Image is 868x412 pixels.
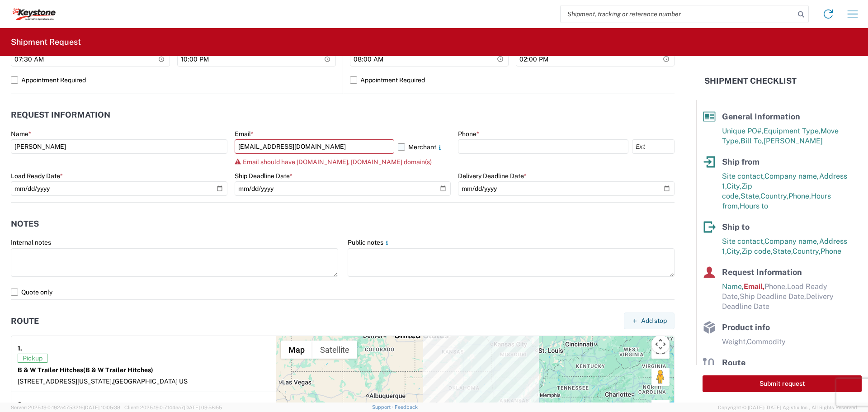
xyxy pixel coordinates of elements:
[722,222,750,232] span: Ship to
[764,282,787,291] span: Phone,
[726,182,741,190] span: City,
[773,247,793,256] span: State,
[821,247,841,256] span: Phone
[11,172,63,180] label: Load Ready Date
[11,110,110,119] h2: Request Information
[395,404,418,410] a: Feedback
[722,282,744,291] span: Name,
[632,139,675,154] input: Ext
[740,292,806,301] span: Ship Deadline Date,
[18,398,24,410] strong: 2.
[722,157,759,166] span: Ship from
[741,137,764,145] span: Bill To,
[18,342,22,354] strong: 1.
[348,238,391,246] label: Public notes
[747,337,786,346] span: Commodity
[83,366,153,374] span: (B & W Trailer Hitches)
[11,130,31,138] label: Name
[11,73,336,87] label: Appointment Required
[458,172,527,180] label: Delivery Deadline Date
[740,202,768,210] span: Hours to
[651,368,670,386] button: Drag Pegman onto the map to open Street View
[113,378,188,385] span: [GEOGRAPHIC_DATA] US
[718,403,857,412] span: Copyright © [DATE]-[DATE] Agistix Inc., All Rights Reserved
[84,405,120,410] span: [DATE] 10:05:38
[281,341,312,359] button: Show street map
[744,282,764,291] span: Email,
[11,317,39,326] h2: Route
[372,404,395,410] a: Support
[722,112,800,121] span: General Information
[722,267,802,277] span: Request Information
[235,172,292,180] label: Ship Deadline Date
[641,317,667,325] span: Add stop
[722,337,747,346] span: Weight,
[722,127,764,135] span: Unique PO#,
[703,375,862,392] button: Submit request
[764,172,819,180] span: Company name,
[312,341,357,359] button: Show satellite imagery
[124,405,222,410] span: Client: 2025.19.0-7f44ea7
[624,313,675,329] button: Add stop
[722,237,764,246] span: Site contact,
[18,366,153,374] strong: B & W Trailer Hitches
[793,247,821,256] span: Country,
[11,405,120,410] span: Server: 2025.19.0-192a4753216
[722,322,770,332] span: Product info
[788,192,811,200] span: Phone,
[726,247,741,256] span: City,
[704,76,797,86] h2: Shipment Checklist
[722,358,745,367] span: Route
[760,192,788,200] span: Country,
[741,192,760,200] span: State,
[350,73,675,87] label: Appointment Required
[651,335,670,353] button: Map camera controls
[184,405,222,410] span: [DATE] 09:58:55
[561,5,795,23] input: Shipment, tracking or reference number
[764,137,823,145] span: [PERSON_NAME]
[235,130,254,138] label: Email
[11,219,39,228] h2: Notes
[722,172,764,180] span: Site contact,
[243,158,432,166] span: Email should have [DOMAIN_NAME], [DOMAIN_NAME] domain(s)
[11,37,81,47] h2: Shipment Request
[18,354,47,363] span: Pickup
[398,139,451,154] label: Merchant
[18,378,113,385] span: [STREET_ADDRESS][US_STATE],
[764,127,821,135] span: Equipment Type,
[458,130,479,138] label: Phone
[741,247,773,256] span: Zip code,
[11,238,51,246] label: Internal notes
[764,237,819,246] span: Company name,
[11,285,675,299] label: Quote only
